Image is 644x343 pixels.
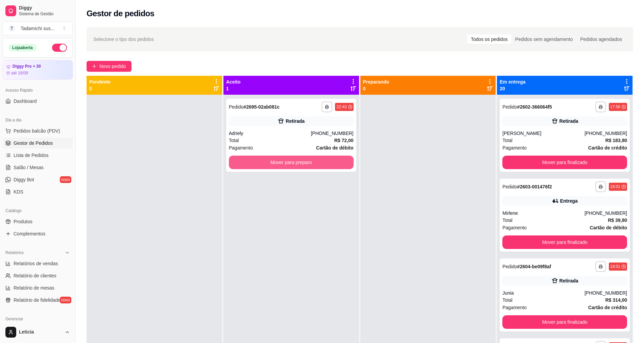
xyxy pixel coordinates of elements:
[5,250,24,255] span: Relatórios
[229,137,239,144] span: Total
[502,210,585,216] div: Mirlene
[363,85,389,92] p: 0
[14,272,56,279] span: Relatório de clientes
[3,138,73,148] a: Gestor de Pedidos
[3,22,73,35] button: Select a team
[3,150,73,161] a: Lista de Pedidos
[3,295,73,305] a: Relatório de fidelidadenovo
[3,115,73,125] div: Dia a dia
[590,225,627,230] strong: Cartão de débito
[334,138,354,143] strong: R$ 72,00
[229,104,244,110] span: Pedido
[588,305,627,310] strong: Cartão de crédito
[3,96,73,107] a: Dashboard
[585,130,627,137] div: [PHONE_NUMBER]
[502,130,585,137] div: [PERSON_NAME]
[226,78,241,85] p: Aceito
[467,35,511,44] div: Todos os pedidos
[502,304,527,311] span: Pagamento
[517,184,552,189] strong: # 2603-001476f2
[14,176,34,183] span: Diggy Bot
[11,70,28,76] article: até 16/09
[21,25,54,32] div: Tadamichi sus ...
[229,144,253,152] span: Pagamento
[52,44,67,52] button: Alterar Status
[559,277,578,284] div: Retirada
[502,184,517,189] span: Pedido
[560,198,578,204] div: Entrega
[3,282,73,293] a: Relatório de mesas
[3,162,73,173] a: Salão / Mesas
[87,61,132,72] button: Novo pedido
[3,186,73,197] a: KDS
[89,85,111,92] p: 0
[502,104,517,110] span: Pedido
[3,3,73,19] a: DiggySistema de Gestão
[3,228,73,239] a: Complementos
[3,314,73,324] div: Gerenciar
[13,64,41,69] article: Diggy Pro + 30
[511,35,576,44] div: Pedidos sem agendamento
[19,11,70,17] span: Sistema de Gestão
[336,104,347,110] div: 22:43
[3,205,73,216] div: Catálogo
[576,35,626,44] div: Pedidos agendados
[229,156,354,169] button: Mover para preparo
[605,297,627,303] strong: R$ 314,00
[559,118,578,124] div: Retirada
[14,152,49,159] span: Lista de Pedidos
[89,78,111,85] p: Pendente
[585,210,627,216] div: [PHONE_NUMBER]
[3,174,73,185] a: Diggy Botnovo
[502,296,512,304] span: Total
[19,329,62,335] span: Leticia
[585,290,627,296] div: [PHONE_NUMBER]
[500,85,525,92] p: 20
[14,140,53,146] span: Gestor de Pedidos
[3,258,73,269] a: Relatórios de vendas
[502,264,517,269] span: Pedido
[286,118,305,124] div: Retirada
[8,25,15,32] span: T
[3,270,73,281] a: Relatório de clientes
[8,44,37,51] div: Loja aberta
[14,128,60,134] span: Pedidos balcão (PDV)
[229,130,311,137] div: Adriely
[99,63,126,70] span: Novo pedido
[14,164,44,171] span: Salão / Mesas
[502,290,585,296] div: Junia
[3,60,73,79] a: Diggy Pro + 30até 16/09
[588,145,627,151] strong: Cartão de crédito
[93,36,154,43] span: Selecione o tipo dos pedidos
[610,184,620,189] div: 18:01
[3,85,73,96] div: Acesso Rápido
[14,297,61,303] span: Relatório de fidelidade
[14,260,58,267] span: Relatórios de vendas
[608,218,627,223] strong: R$ 39,90
[610,264,620,269] div: 18:01
[502,144,527,152] span: Pagamento
[517,264,551,269] strong: # 2604-be09f8af
[14,188,23,195] span: KDS
[502,137,512,144] span: Total
[605,138,627,143] strong: R$ 183,90
[14,284,54,291] span: Relatório de mesas
[3,216,73,227] a: Produtos
[502,235,627,249] button: Mover para finalizado
[311,130,353,137] div: [PHONE_NUMBER]
[500,78,525,85] p: Em entrega
[92,64,97,69] span: plus
[14,218,32,225] span: Produtos
[502,315,627,329] button: Mover para finalizado
[14,98,37,105] span: Dashboard
[14,230,45,237] span: Complementos
[316,145,353,151] strong: Cartão de débito
[363,78,389,85] p: Preparando
[19,5,70,11] span: Diggy
[87,8,154,19] h2: Gestor de pedidos
[502,224,527,231] span: Pagamento
[243,104,280,110] strong: # 2695-02ab081c
[502,216,512,224] span: Total
[3,125,73,136] button: Pedidos balcão (PDV)
[610,104,620,110] div: 17:56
